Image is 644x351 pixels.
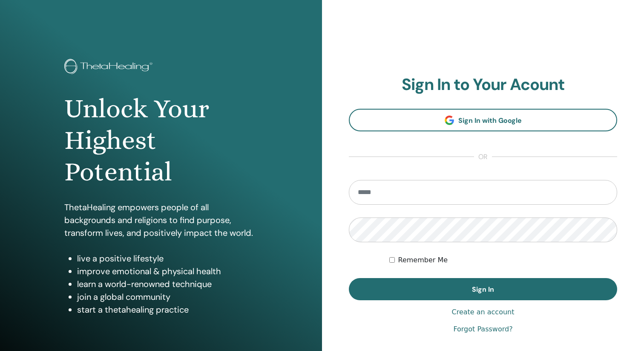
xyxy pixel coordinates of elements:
li: start a thetahealing practice [77,303,258,316]
li: live a positive lifestyle [77,252,258,265]
a: Sign In with Google [349,109,617,131]
span: Sign In [472,285,494,294]
li: learn a world-renowned technique [77,278,258,290]
a: Create an account [451,307,514,317]
span: Sign In with Google [458,116,522,125]
li: join a global community [77,290,258,303]
label: Remember Me [398,255,448,265]
li: improve emotional & physical health [77,265,258,278]
p: ThetaHealing empowers people of all backgrounds and religions to find purpose, transform lives, a... [64,201,258,239]
div: Keep me authenticated indefinitely or until I manually logout [389,255,618,265]
a: Forgot Password? [453,324,512,334]
h2: Sign In to Your Acount [349,75,617,95]
h1: Unlock Your Highest Potential [64,93,258,188]
button: Sign In [349,278,617,300]
span: or [474,152,492,162]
